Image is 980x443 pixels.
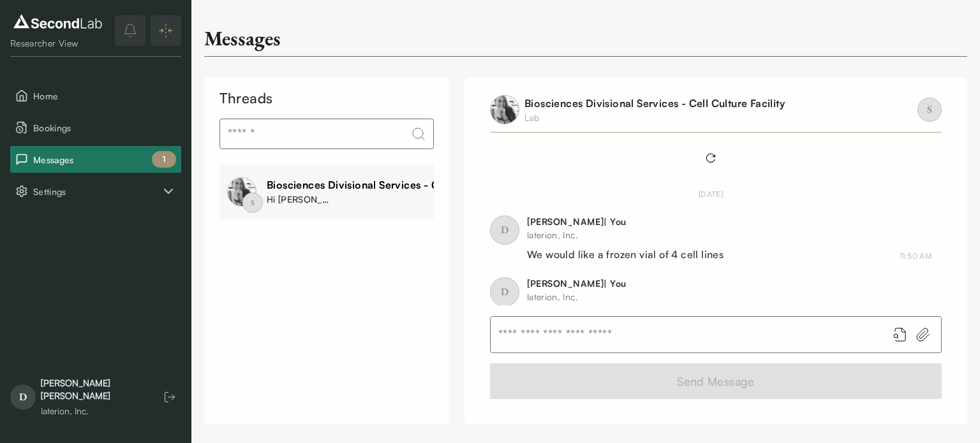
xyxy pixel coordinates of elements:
div: [DATE] [490,189,932,200]
img: profile image [490,95,519,124]
span: D [490,277,519,307]
button: Expand/Collapse sidebar [151,15,181,46]
img: profile image [227,177,256,207]
button: Home [10,82,181,109]
div: We would like a frozen vial of 4 cell lines [527,247,724,262]
div: Hi [PERSON_NAME], Could you please go through "booking" and select any service and request these ... [267,192,330,206]
div: [PERSON_NAME] [PERSON_NAME] [41,377,145,402]
span: D [490,215,519,245]
span: Bookings [33,121,176,134]
span: S [242,192,263,213]
div: Iaterion, Inc. [527,290,667,303]
div: Iaterion, Inc. [41,405,145,418]
div: Threads [219,87,434,108]
button: notifications [115,15,145,46]
div: [PERSON_NAME] | You [527,277,667,290]
button: Bookings [10,114,181,141]
button: Messages [10,146,181,173]
div: Iaterion, Inc. [527,228,724,242]
div: Lab [524,111,785,124]
div: September 4, 2025 11:50 AM [900,251,932,262]
span: D [10,384,36,410]
div: [PERSON_NAME] | You [527,215,724,228]
div: Biosciences Divisional Services - Cell Culture Facility [267,177,527,192]
button: Log out [158,386,181,409]
div: Settings sub items [10,178,181,205]
a: Biosciences Divisional Services - Cell Culture Facility [524,97,785,110]
button: Add booking [893,327,908,342]
button: Settings [10,178,181,205]
span: Messages [33,153,176,166]
div: Researcher View [10,37,105,50]
span: Home [33,89,176,103]
span: Settings [33,185,161,198]
span: S [917,98,942,122]
div: Messages [204,25,281,51]
img: logo [10,11,105,32]
div: 1 [152,151,176,168]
